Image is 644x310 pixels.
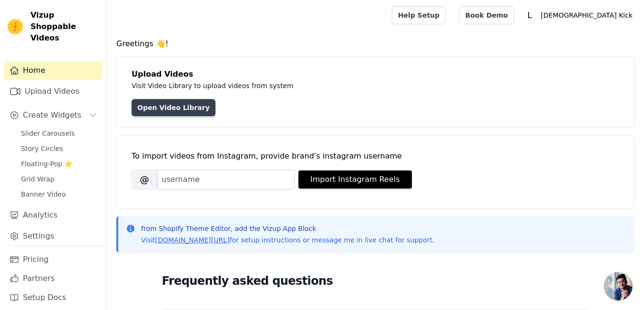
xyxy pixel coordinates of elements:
[15,172,102,186] a: Grid Wrap
[15,142,102,155] a: Story Circles
[155,236,230,244] a: [DOMAIN_NAME][URL]
[132,99,215,116] a: Open Video Library
[4,61,102,80] a: Home
[116,38,634,50] h4: Greetings 👋!
[527,10,532,20] text: L
[4,227,102,246] a: Settings
[8,19,23,34] img: Vizup
[459,6,514,24] a: Book Demo
[21,159,72,169] span: Floating-Pop ⭐
[522,7,637,24] button: L [DEMOGRAPHIC_DATA] Kick
[132,69,619,80] h4: Upload Videos
[15,188,102,201] a: Banner Video
[4,250,102,269] a: Pricing
[604,272,633,300] div: Open chat
[162,271,589,290] h2: Frequently asked questions
[15,127,102,140] a: Slider Carousels
[21,129,75,138] span: Slider Carousels
[21,190,66,199] span: Banner Video
[392,6,446,24] a: Help Setup
[21,174,54,184] span: Grid Wrap
[4,82,102,101] a: Upload Videos
[21,144,63,153] span: Story Circles
[15,157,102,170] a: Floating-Pop ⭐
[23,110,82,121] span: Create Widgets
[141,235,434,245] p: Visit for setup instructions or message me in live chat for support.
[4,269,102,288] a: Partners
[141,224,434,233] p: from Shopify Theme Editor, add the Vizup App Block
[4,206,102,225] a: Analytics
[4,106,102,125] button: Create Widgets
[132,80,559,91] p: Visit Video Library to upload videos from system
[298,170,412,189] button: Import Instagram Reels
[132,150,619,162] div: To import videos from Instagram, provide brand's instagram username
[4,288,102,307] a: Setup Docs
[537,7,637,24] p: [DEMOGRAPHIC_DATA] Kick
[157,170,295,190] input: username
[132,170,157,190] span: @
[31,10,99,44] span: Vizup Shoppable Videos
